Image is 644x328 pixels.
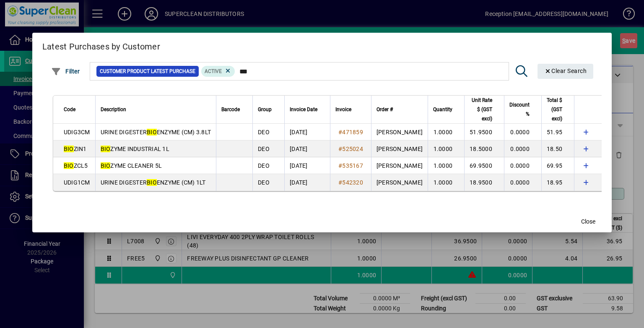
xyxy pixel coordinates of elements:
td: [DATE] [284,141,330,157]
button: Clear [538,64,594,79]
span: Filter [51,68,80,75]
span: Invoice Date [290,105,317,114]
h2: Latest Purchases by Customer [32,33,612,57]
span: 525024 [342,146,363,152]
span: ZIN1 [64,146,87,152]
span: 535167 [342,162,363,169]
div: Group [258,105,279,114]
span: Code [64,105,75,114]
span: Close [581,217,595,226]
span: DEO [258,146,270,152]
span: DEO [258,162,270,169]
span: Total $ (GST excl) [547,96,562,123]
button: Close [575,214,602,229]
div: Order # [377,105,423,114]
div: Code [64,105,90,114]
span: Active [205,68,222,74]
td: 18.5000 [464,141,504,157]
td: 18.9500 [464,174,504,191]
td: [DATE] [284,124,330,141]
span: Invoice [335,105,351,114]
td: 0.0000 [504,174,541,191]
span: # [338,146,342,152]
td: 0.0000 [504,124,541,141]
span: Customer Product Latest Purchase [100,67,195,75]
em: BIO [147,129,157,135]
td: 69.95 [541,157,574,174]
div: Barcode [221,105,247,114]
td: [PERSON_NAME] [371,174,428,191]
span: ZYME CLEANER 5L [101,162,162,169]
span: Clear Search [544,68,587,74]
span: DEO [258,179,270,186]
em: BIO [64,146,74,152]
td: 18.95 [541,174,574,191]
a: #535167 [335,161,366,170]
td: [PERSON_NAME] [371,124,428,141]
td: 1.0000 [428,124,464,141]
span: # [338,162,342,169]
em: BIO [147,179,157,186]
td: [PERSON_NAME] [371,157,428,174]
a: #525024 [335,144,366,154]
td: 1.0000 [428,174,464,191]
mat-chip: Product Activation Status: Active [201,66,235,77]
td: 1.0000 [428,141,464,157]
span: DEO [258,129,270,135]
div: Total $ (GST excl) [547,96,570,123]
td: [DATE] [284,157,330,174]
td: 1.0000 [428,157,464,174]
span: Unit Rate $ (GST excl) [470,96,492,123]
div: Discount % [509,100,537,119]
a: #471859 [335,128,366,137]
span: URINE DIGESTER ENZYME (CM) 1LT [101,179,206,186]
span: 471859 [342,129,363,135]
em: BIO [101,162,111,169]
td: [PERSON_NAME] [371,141,428,157]
td: 69.9500 [464,157,504,174]
td: 18.50 [541,141,574,157]
div: Invoice [335,105,366,114]
span: Order # [377,105,393,114]
span: ZYME INDUSTRIAL 1L [101,146,169,152]
td: 51.9500 [464,124,504,141]
span: 542320 [342,179,363,186]
td: 51.95 [541,124,574,141]
span: Barcode [221,105,240,114]
div: Invoice Date [290,105,325,114]
div: Unit Rate $ (GST excl) [470,96,500,123]
div: Description [101,105,211,114]
span: Discount % [509,100,530,119]
em: BIO [101,146,111,152]
span: UDIG1CM [64,179,90,186]
em: BIO [64,162,74,169]
span: UDIG3CM [64,129,90,135]
a: #542320 [335,178,366,187]
div: Quantity [433,105,460,114]
td: 0.0000 [504,157,541,174]
td: [DATE] [284,174,330,191]
td: 0.0000 [504,141,541,157]
span: ZCL5 [64,162,88,169]
span: # [338,179,342,186]
span: Quantity [433,105,452,114]
button: Filter [49,64,82,79]
span: URINE DIGESTER ENZYME (CM) 3.8LT [101,129,211,135]
span: # [338,129,342,135]
span: Group [258,105,272,114]
span: Description [101,105,126,114]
